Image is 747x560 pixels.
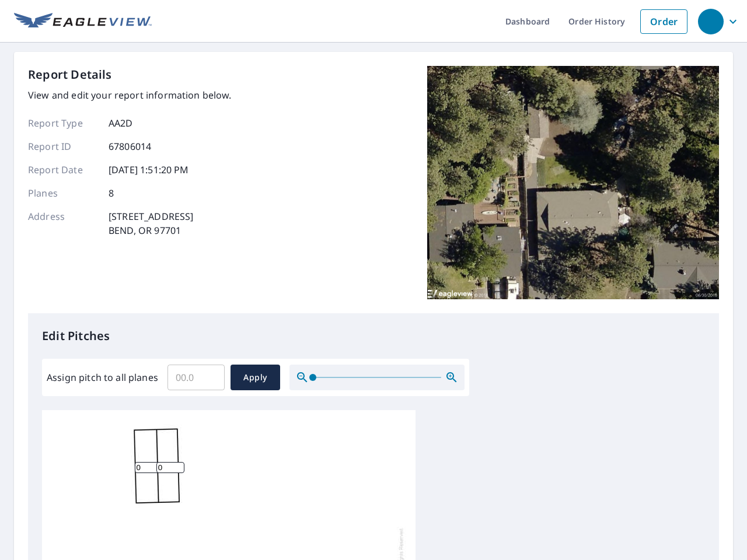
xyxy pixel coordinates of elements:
p: View and edit your report information below. [28,88,232,102]
button: Apply [231,365,280,390]
label: Assign pitch to all planes [47,370,158,384]
p: Report Details [28,66,112,83]
p: Report Date [28,163,98,177]
p: Address [28,209,98,237]
p: Planes [28,186,98,200]
a: Order [640,9,687,34]
img: Top image [427,66,719,299]
span: Apply [240,370,271,385]
p: [STREET_ADDRESS] BEND, OR 97701 [109,209,193,237]
input: 00.0 [167,361,225,394]
p: Report ID [28,139,98,153]
p: Edit Pitches [42,327,705,345]
p: AA2D [109,116,133,130]
p: 67806014 [109,139,151,153]
p: Report Type [28,116,98,130]
p: [DATE] 1:51:20 PM [109,163,189,177]
img: EV Logo [14,13,152,30]
p: 8 [109,186,114,200]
